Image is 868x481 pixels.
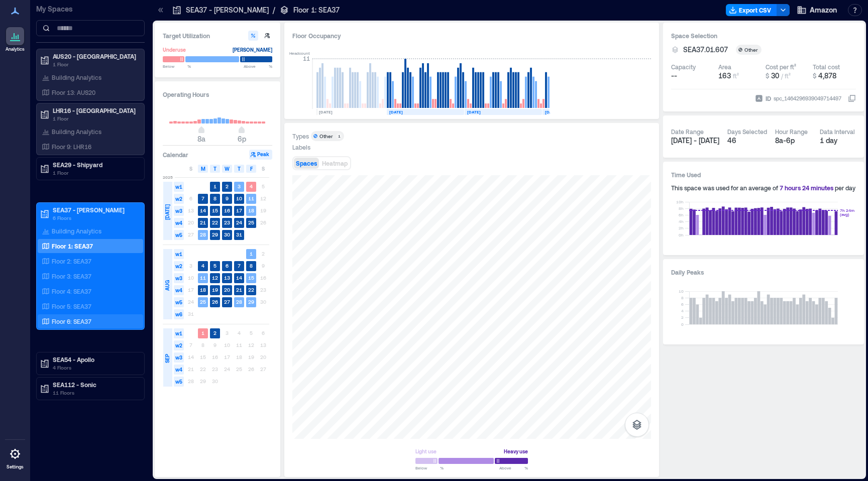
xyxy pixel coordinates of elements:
[53,169,137,177] p: 1 Floor
[322,160,348,167] span: Heatmap
[671,31,856,41] h3: Space Selection
[248,299,254,305] text: 29
[226,183,229,189] text: 2
[727,128,767,136] div: Days Selected
[676,199,684,204] tspan: 10h
[201,165,205,173] span: M
[248,219,254,225] text: 25
[52,257,91,265] p: Floor 2: SEA37
[52,287,91,295] p: Floor 4: SEA37
[320,158,350,169] button: Heatmap
[163,204,171,220] span: [DATE]
[200,287,206,293] text: 18
[163,280,171,291] span: AUG
[174,377,184,387] span: w5
[250,251,253,257] text: 1
[53,206,137,214] p: SEA37 - [PERSON_NAME]
[174,206,184,216] span: w3
[292,143,310,151] div: Labels
[244,63,272,69] span: Above %
[733,72,739,79] span: ft²
[671,184,856,192] div: This space was used for an average of per day
[52,317,91,325] p: Floor 6: SEA37
[780,184,833,191] span: 7 hours 24 minutes
[200,231,206,237] text: 28
[53,60,137,68] p: 1 Floor
[236,207,242,213] text: 17
[201,330,204,336] text: 1
[174,194,184,204] span: w2
[174,340,184,350] span: w2
[679,232,684,237] tspan: 0h
[681,302,684,307] tspan: 6
[766,72,769,79] span: $
[224,231,230,237] text: 30
[3,442,27,473] a: Settings
[671,128,704,136] div: Date Range
[53,114,137,123] p: 1 Floor
[163,45,186,55] div: Underuse
[250,263,253,269] text: 8
[250,165,253,173] span: F
[163,174,173,180] span: 2025
[174,328,184,338] span: w1
[186,5,269,15] p: SEA37 - [PERSON_NAME]
[197,135,205,143] span: 8a
[212,207,218,213] text: 15
[727,136,767,146] div: 46
[53,214,137,222] p: 6 Floors
[671,71,677,81] span: --
[236,299,242,305] text: 28
[744,46,759,53] div: Other
[213,183,216,189] text: 1
[53,355,137,364] p: SEA54 - Apollo
[174,352,184,363] span: w3
[213,165,216,173] span: T
[236,275,242,281] text: 14
[174,285,184,295] span: w4
[200,299,206,305] text: 25
[504,446,528,456] div: Heavy use
[248,207,254,213] text: 18
[296,160,317,167] span: Spaces
[679,289,684,294] tspan: 10
[319,109,333,114] text: [DATE]
[718,63,731,71] div: Area
[773,93,842,103] div: spc_1464296939049714497
[163,150,188,160] h3: Calendar
[293,5,340,15] p: Floor 1: SEA37
[174,261,184,271] span: w2
[212,231,218,237] text: 29
[36,4,145,14] p: My Spaces
[236,195,242,201] text: 10
[52,242,93,250] p: Floor 1: SEA37
[200,275,206,281] text: 11
[679,206,684,211] tspan: 8h
[174,365,184,375] span: w4
[262,165,265,173] span: S
[781,72,791,79] span: / ft²
[163,63,191,69] span: Below %
[671,267,856,277] h3: Daily Peaks
[174,230,184,240] span: w5
[250,183,253,189] text: 4
[7,464,24,470] p: Settings
[53,106,137,114] p: LHR16 - [GEOGRAPHIC_DATA]
[53,381,137,389] p: SEA112 - Sonic
[683,45,728,55] span: SEA37.01.607
[213,195,216,201] text: 8
[52,88,95,96] p: Floor 13: AUS20
[681,308,684,313] tspan: 4
[292,31,651,41] div: Floor Occupancy
[174,249,184,259] span: w1
[174,218,184,228] span: w4
[212,287,218,293] text: 19
[681,322,684,327] tspan: 0
[52,143,91,151] p: Floor 9: LHR16
[415,465,444,471] span: Below %
[163,89,272,99] h3: Operating Hours
[671,136,719,145] span: [DATE] - [DATE]
[813,72,816,79] span: $
[233,45,272,55] div: [PERSON_NAME]
[249,150,272,160] button: Peak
